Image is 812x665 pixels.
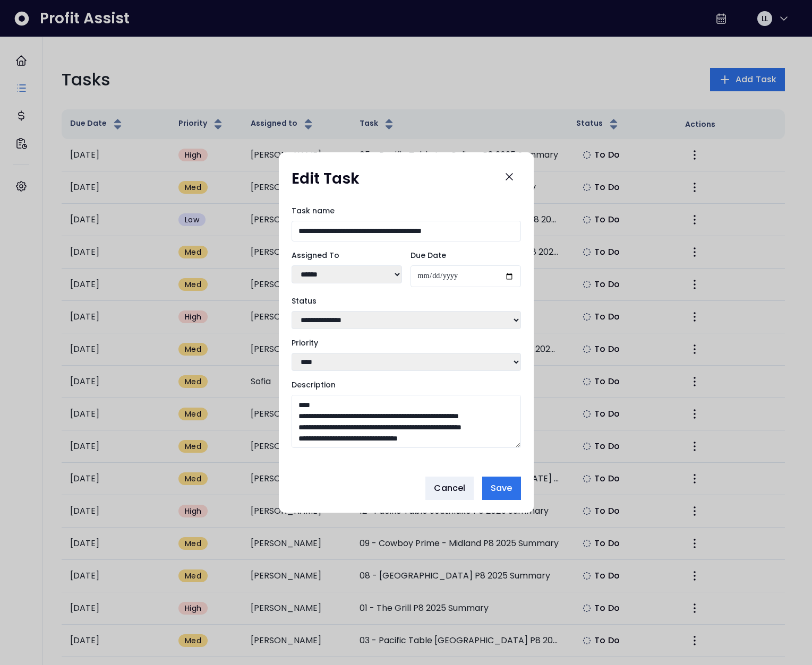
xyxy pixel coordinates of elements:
[498,165,521,188] button: Close
[425,477,474,500] button: Cancel
[292,296,521,307] label: Status
[434,482,465,495] span: Cancel
[292,169,360,188] h1: Edit Task
[292,338,521,349] label: Priority
[292,250,402,261] label: Assigned To
[292,205,521,217] label: Task name
[292,379,521,391] label: Description
[411,250,521,261] label: Due Date
[491,482,512,495] span: Save
[482,477,520,500] button: Save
